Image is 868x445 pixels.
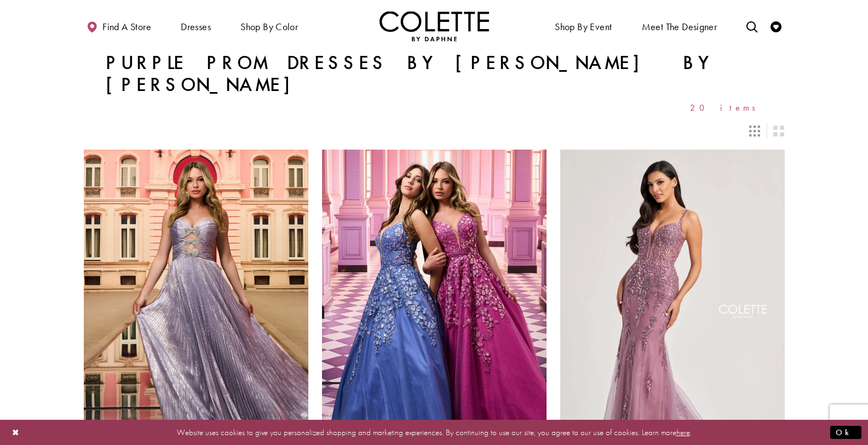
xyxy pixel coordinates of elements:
a: Check Wishlist [768,11,784,41]
a: Meet the designer [639,11,720,41]
a: Visit Home Page [380,11,489,41]
span: Shop By Event [552,11,614,41]
span: Meet the designer [642,21,717,32]
a: Toggle search [744,11,760,41]
span: Switch layout to 2 columns [773,125,784,136]
button: Close Dialog [7,423,25,442]
p: Website uses cookies to give you personalized shopping and marketing experiences. By continuing t... [79,425,789,440]
span: Shop by color [238,11,301,41]
div: Layout Controls [77,119,791,143]
span: Shop by color [240,21,298,32]
a: Find a store [84,11,154,41]
span: 20 items [690,103,763,112]
span: Shop By Event [555,21,612,32]
button: Submit Dialog [830,425,861,439]
span: Dresses [181,21,211,32]
h1: Purple Prom Dresses by [PERSON_NAME] by [PERSON_NAME] [106,52,763,96]
a: here [676,426,690,437]
span: Find a store [102,21,151,32]
span: Switch layout to 3 columns [749,125,760,136]
img: Colette by Daphne [380,11,489,41]
span: Dresses [178,11,214,41]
